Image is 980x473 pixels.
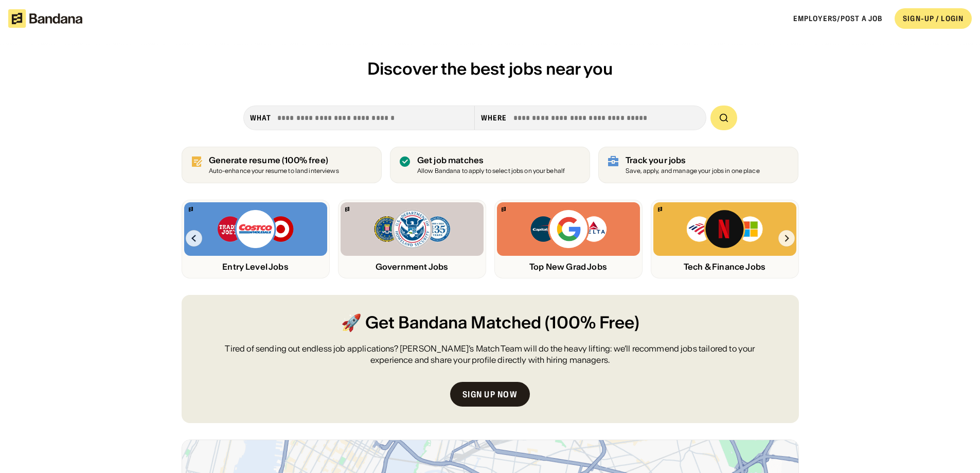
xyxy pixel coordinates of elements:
div: Allow Bandana to apply to select jobs on your behalf [417,168,565,174]
img: FBI, DHS, MWRD logos [373,208,451,250]
div: Save, apply, and manage your jobs in one place [626,168,760,174]
div: Top New Grad Jobs [497,262,640,272]
img: Bandana logo [658,207,662,212]
span: Discover the best jobs near you [367,58,613,79]
div: Government Jobs [341,262,484,272]
div: Get job matches [417,155,565,165]
div: Entry Level Jobs [184,262,327,272]
img: Capital One, Google, Delta logos [529,208,608,250]
div: Where [481,113,507,122]
div: Tech & Finance Jobs [653,262,796,272]
div: SIGN-UP / LOGIN [903,14,964,23]
a: Employers/Post a job [793,14,882,23]
img: Right Arrow [778,230,795,247]
a: Generate resume (100% free)Auto-enhance your resume to land interviews [182,147,382,183]
a: Bandana logoTrader Joe’s, Costco, Target logosEntry Level Jobs [182,200,330,278]
div: Tired of sending out endless job applications? [PERSON_NAME]’s Match Team will do the heavy lifti... [206,343,774,366]
span: (100% Free) [545,311,639,335]
img: Bandana logotype [8,9,82,28]
img: Left Arrow [186,230,202,247]
a: Bandana logoCapital One, Google, Delta logosTop New Grad Jobs [494,200,643,278]
a: Track your jobs Save, apply, and manage your jobs in one place [598,147,798,183]
div: Auto-enhance your resume to land interviews [209,168,339,174]
img: Trader Joe’s, Costco, Target logos [217,208,295,250]
div: Track your jobs [626,155,760,165]
a: Bandana logoBank of America, Netflix, Microsoft logosTech & Finance Jobs [651,200,799,278]
div: Sign up now [462,390,518,398]
a: Sign up now [450,382,530,407]
span: (100% free) [282,155,328,165]
img: Bank of America, Netflix, Microsoft logos [686,208,763,250]
a: Bandana logoFBI, DHS, MWRD logosGovernment Jobs [338,200,486,278]
img: Bandana logo [502,207,506,212]
div: what [250,113,271,122]
img: Bandana logo [345,207,349,212]
span: 🚀 Get Bandana Matched [341,311,541,335]
a: Get job matches Allow Bandana to apply to select jobs on your behalf [390,147,590,183]
img: Bandana logo [189,207,193,212]
div: Generate resume [209,155,339,165]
